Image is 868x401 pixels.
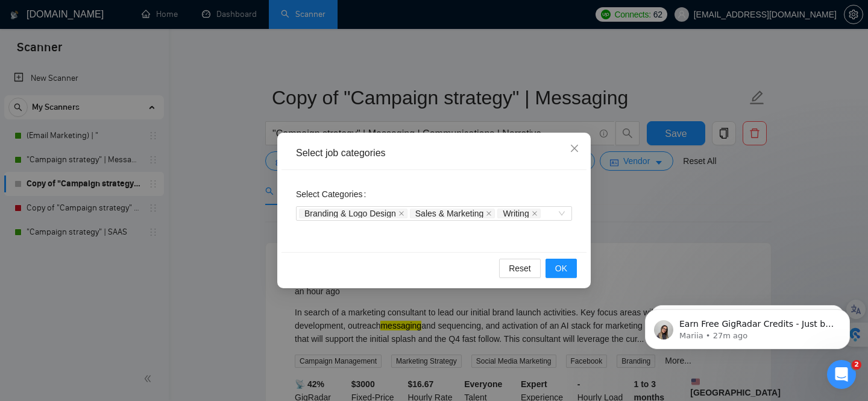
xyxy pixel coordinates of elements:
button: OK [546,259,577,278]
span: close [398,210,404,216]
span: close [570,144,579,153]
iframe: Intercom live chat [827,360,856,389]
label: Select Categories [296,185,371,204]
span: close [532,210,538,216]
span: Branding & Logo Design [299,209,407,218]
span: Writing [497,209,540,218]
span: OK [555,262,567,275]
button: Reset [499,259,541,278]
div: Select job categories [296,147,572,160]
span: Reset [509,262,531,275]
span: 2 [852,360,861,370]
span: Branding & Logo Design [304,209,396,218]
iframe: Intercom notifications message [627,284,868,368]
span: Sales & Marketing [410,209,495,218]
span: Writing [503,209,529,218]
button: Close [558,133,591,165]
span: Sales & Marketing [415,209,484,218]
span: close [486,210,492,216]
